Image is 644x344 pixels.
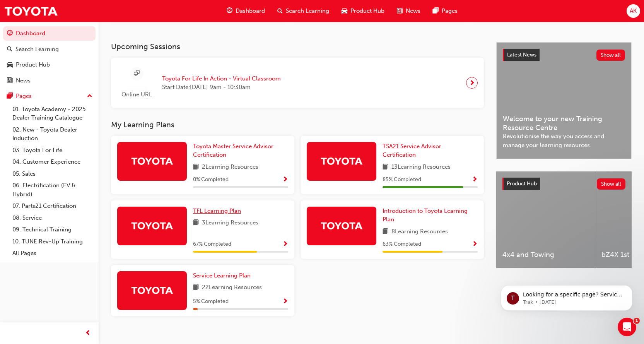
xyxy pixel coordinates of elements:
a: TSA21 Service Advisor Certification [383,142,478,159]
div: Pages [16,92,32,101]
button: Show all [596,50,625,61]
span: Show Progress [282,176,288,183]
a: TFL Learning Plan [193,207,244,216]
span: book-icon [383,163,388,172]
a: 09. Technical Training [9,224,96,236]
a: guage-iconDashboard [220,3,271,19]
span: Toyota Master Service Advisor Certification [193,143,273,159]
button: Show Progress [472,175,478,185]
span: sessionType_ONLINE_URL-icon [134,69,140,79]
a: 01. Toyota Academy - 2025 Dealer Training Catalogue [9,103,96,124]
span: 13 Learning Resources [391,163,451,172]
span: Welcome to your new Training Resource Centre [503,115,625,132]
img: Trak [131,283,173,297]
span: book-icon [193,163,199,172]
span: 85 % Completed [383,175,421,184]
a: Latest NewsShow allWelcome to your new Training Resource CentreRevolutionise the way you access a... [496,42,632,159]
span: guage-icon [7,30,13,37]
a: search-iconSearch Learning [271,3,335,19]
a: Product Hub [3,58,96,72]
span: 8 Learning Resources [391,227,448,237]
a: 02. New - Toyota Dealer Induction [9,124,96,144]
span: 1 [634,318,640,324]
a: 07. Parts21 Certification [9,200,96,212]
span: 5 % Completed [193,297,229,306]
a: 06. Electrification (EV & Hybrid) [9,180,96,200]
a: Service Learning Plan [193,271,254,280]
span: TFL Learning Plan [193,207,241,214]
span: Search Learning [286,7,329,15]
span: 22 Learning Resources [202,283,262,293]
a: 10. TUNE Rev-Up Training [9,236,96,248]
a: Product HubShow all [502,178,625,190]
span: news-icon [397,6,403,16]
span: Latest News [507,51,536,58]
span: search-icon [7,46,12,53]
span: 67 % Completed [193,240,231,249]
span: Pages [442,7,458,15]
span: up-icon [87,91,92,101]
a: 08. Service [9,212,96,224]
a: Dashboard [3,26,96,41]
span: Online URL [117,90,156,99]
span: AK [630,7,637,15]
img: Trak [320,219,363,232]
a: All Pages [9,247,96,259]
span: search-icon [277,6,283,16]
h3: Upcoming Sessions [111,42,484,51]
span: Toyota For Life In Action - Virtual Classroom [162,74,281,83]
img: Trak [4,2,58,20]
img: Trak [131,154,173,168]
span: book-icon [193,218,199,228]
iframe: Intercom live chat [618,318,636,336]
button: DashboardSearch LearningProduct HubNews [3,25,96,89]
span: pages-icon [7,93,13,100]
span: guage-icon [227,6,232,16]
button: Show Progress [282,240,288,249]
img: Trak [320,154,363,168]
a: News [3,74,96,88]
span: 63 % Completed [383,240,421,249]
a: Online URLToyota For Life In Action - Virtual ClassroomStart Date:[DATE] 9am - 10:30am [117,64,478,102]
span: book-icon [383,227,388,237]
div: Search Learning [15,45,59,54]
a: Latest NewsShow all [503,49,625,61]
span: prev-icon [85,329,91,338]
span: Show Progress [472,241,478,248]
a: news-iconNews [391,3,427,19]
button: Show Progress [282,175,288,185]
img: Trak [131,219,173,232]
span: Product Hub [507,180,537,187]
div: Product Hub [16,60,50,69]
button: Pages [3,89,96,103]
span: Show Progress [472,176,478,183]
a: Search Learning [3,42,96,56]
span: car-icon [342,6,347,16]
span: Introduction to Toyota Learning Plan [383,207,468,223]
button: Show Progress [282,297,288,306]
button: Show all [597,178,626,190]
button: Show Progress [472,240,478,249]
span: next-icon [469,77,475,88]
span: Revolutionise the way you access and manage your learning resources. [503,132,625,149]
div: News [16,76,31,85]
h3: My Learning Plans [111,120,484,129]
a: 03. Toyota For Life [9,144,96,156]
a: Toyota Master Service Advisor Certification [193,142,288,159]
span: TSA21 Service Advisor Certification [383,143,441,159]
span: 0 % Completed [193,175,229,184]
a: pages-iconPages [427,3,464,19]
button: AK [627,4,640,18]
a: Introduction to Toyota Learning Plan [383,207,478,224]
span: pages-icon [433,6,439,16]
span: Product Hub [350,7,384,15]
span: Start Date: [DATE] 9am - 10:30am [162,83,281,92]
a: car-iconProduct Hub [335,3,391,19]
span: Service Learning Plan [193,272,251,279]
span: Show Progress [282,241,288,248]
